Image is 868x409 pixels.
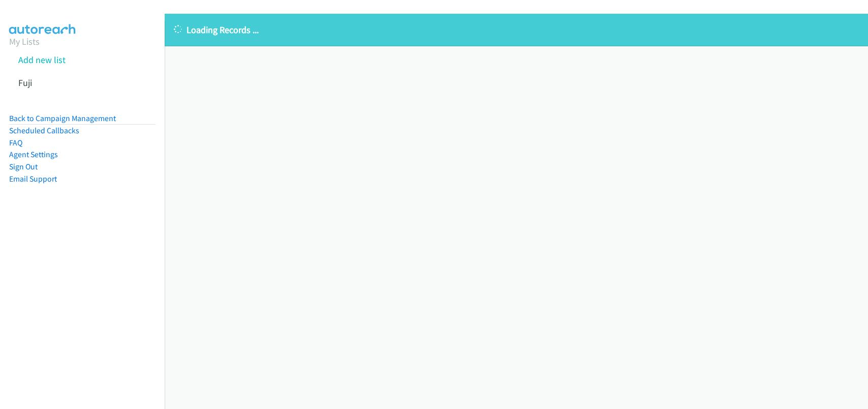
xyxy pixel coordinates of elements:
[9,162,38,171] a: Sign Out
[18,77,32,89] a: Fuji
[9,36,40,47] a: My Lists
[9,113,116,123] a: Back to Campaign Management
[18,54,66,66] a: Add new list
[9,150,58,159] a: Agent Settings
[9,138,22,148] a: FAQ
[9,126,79,135] a: Scheduled Callbacks
[9,174,57,184] a: Email Support
[174,23,859,37] p: Loading Records ...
